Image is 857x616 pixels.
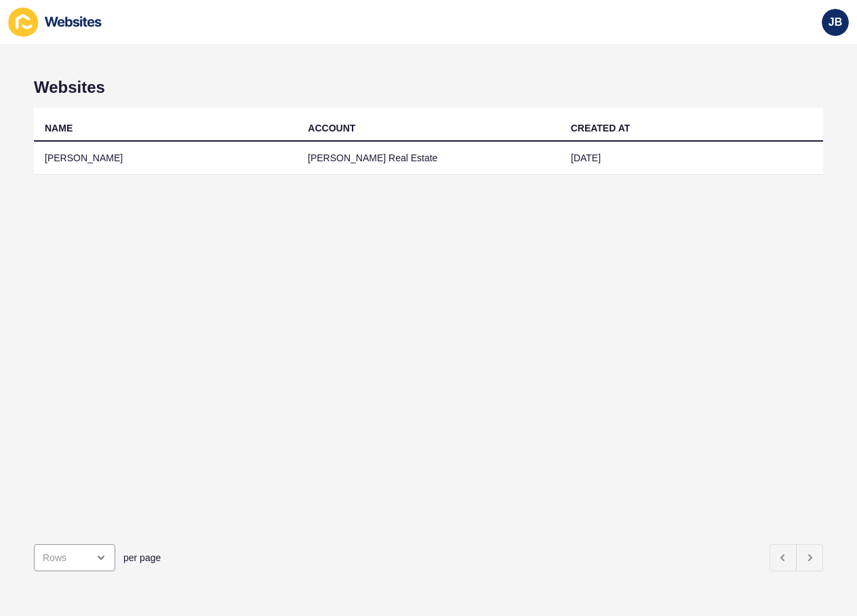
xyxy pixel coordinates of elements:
[308,121,355,135] div: ACCOUNT
[123,551,161,564] span: per page
[560,142,823,175] td: [DATE]
[34,142,297,175] td: [PERSON_NAME]
[45,121,73,135] div: NAME
[297,142,560,175] td: [PERSON_NAME] Real Estate
[34,544,115,571] div: open menu
[829,16,842,29] span: JB
[571,121,631,135] div: CREATED AT
[34,78,823,97] h1: Websites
